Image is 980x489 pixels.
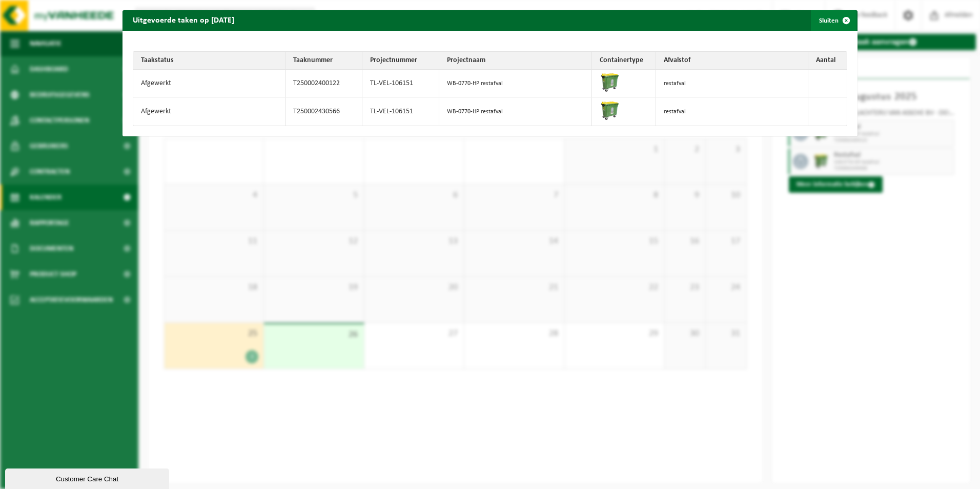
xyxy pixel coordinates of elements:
[285,98,362,126] td: T250002430566
[5,466,171,489] iframe: chat widget
[592,52,656,70] th: Containertype
[439,70,591,98] td: WB-0770-HP restafval
[133,98,285,126] td: Afgewerkt
[122,10,244,30] h2: Uitgevoerde taken op [DATE]
[656,70,808,98] td: restafval
[362,52,439,70] th: Projectnummer
[362,98,439,126] td: TL-VEL-106151
[811,10,856,31] button: Sluiten
[808,52,847,70] th: Aantal
[439,98,591,126] td: WB-0770-HP restafval
[285,52,362,70] th: Taaknummer
[133,52,285,70] th: Taakstatus
[600,72,620,93] img: WB-0770-HPE-GN-50
[133,70,285,98] td: Afgewerkt
[439,52,591,70] th: Projectnaam
[362,70,439,98] td: TL-VEL-106151
[285,70,362,98] td: T250002400122
[600,100,620,121] img: WB-0770-HPE-GN-50
[656,98,808,126] td: restafval
[656,52,808,70] th: Afvalstof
